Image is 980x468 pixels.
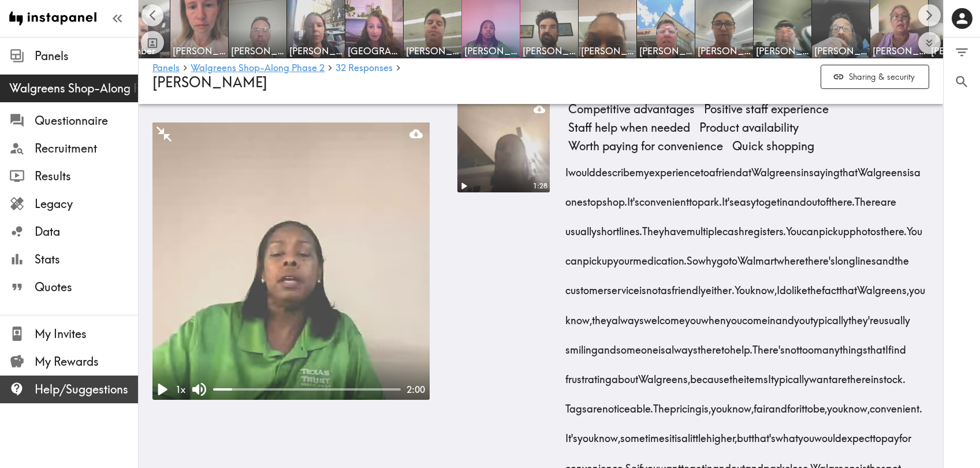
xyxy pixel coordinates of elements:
[768,361,771,390] span: I
[734,183,756,213] span: easy
[681,419,688,449] span: a
[801,153,809,183] span: in
[809,361,832,390] span: want
[602,242,613,272] span: up
[809,153,840,183] span: saying
[191,63,325,74] a: Walgreens Shop-Along Phase 2
[914,153,921,183] span: a
[737,419,751,449] span: but
[701,301,726,330] span: when
[583,242,602,272] span: pick
[805,242,835,272] span: there's
[728,137,819,155] span: Quick shopping
[698,44,751,57] span: [PERSON_NAME]
[881,213,907,242] span: there.
[873,419,881,449] span: to
[786,213,802,242] span: You
[35,196,138,212] span: Legacy
[152,63,180,74] a: Panels
[810,301,848,330] span: typically
[918,32,941,54] button: Expand to show all items
[35,113,138,129] span: Questionnaire
[633,242,687,272] span: medication.
[639,44,692,57] span: [PERSON_NAME]
[702,390,711,419] span: is,
[754,390,769,419] span: fair
[820,183,829,213] span: of
[838,213,849,242] span: up
[9,80,138,96] span: Walgreens Shop-Along Phase 2
[155,125,173,143] button: Minimize
[612,301,644,330] span: always
[348,44,401,57] span: [GEOGRAPHIC_DATA]
[841,419,873,449] span: expect
[695,118,803,137] span: Product availability
[564,137,728,155] span: Worth paying for convenience
[835,242,855,272] span: long
[688,419,706,449] span: little
[855,183,881,213] span: There
[814,331,840,361] span: many
[661,272,672,301] span: as
[698,242,717,272] span: why
[907,213,922,242] span: You
[619,213,642,242] span: lines.
[638,361,690,390] span: Walgreens,
[847,361,871,390] span: there
[602,390,653,419] span: noticeable.
[737,242,777,272] span: Walmart
[814,44,867,57] span: [PERSON_NAME]
[564,100,699,118] span: Competitive advantages
[742,153,751,183] span: at
[799,331,814,361] span: too
[867,331,885,361] span: that
[885,331,888,361] span: I
[595,153,635,183] span: describe
[840,153,858,183] span: that
[785,331,799,361] span: not
[406,44,459,57] span: [PERSON_NAME]
[832,361,847,390] span: are
[565,242,583,272] span: can
[780,272,792,301] span: do
[689,183,698,213] span: to
[944,67,980,96] button: Search
[587,390,602,419] span: are
[594,419,620,449] span: know,
[35,354,138,370] span: My Rewards
[780,183,788,213] span: in
[788,183,806,213] span: and
[635,153,649,183] span: my
[717,242,729,272] span: go
[698,331,721,361] span: there
[819,213,838,242] span: pick
[530,181,550,191] div: 1:28
[881,183,896,213] span: are
[706,419,737,449] span: higher,
[698,183,722,213] span: park.
[336,63,393,72] span: 32 Responses
[602,183,627,213] span: shop.
[35,381,138,398] span: Help/Suggestions
[644,301,685,330] span: welcome
[777,242,805,272] span: where
[613,242,633,272] span: your
[829,183,855,213] span: there.
[879,361,906,390] span: stock.
[190,380,208,399] button: Mute
[597,213,619,242] span: short
[669,419,675,449] span: it
[35,279,138,295] span: Quotes
[649,153,700,183] span: experience
[756,183,765,213] span: to
[592,301,612,330] span: they
[700,153,709,183] span: to
[722,183,734,213] span: It's
[888,331,906,361] span: find
[804,390,813,419] span: to
[289,44,342,57] span: [PERSON_NAME]
[744,361,768,390] span: items
[802,213,819,242] span: can
[839,272,857,301] span: that
[35,224,138,240] span: Data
